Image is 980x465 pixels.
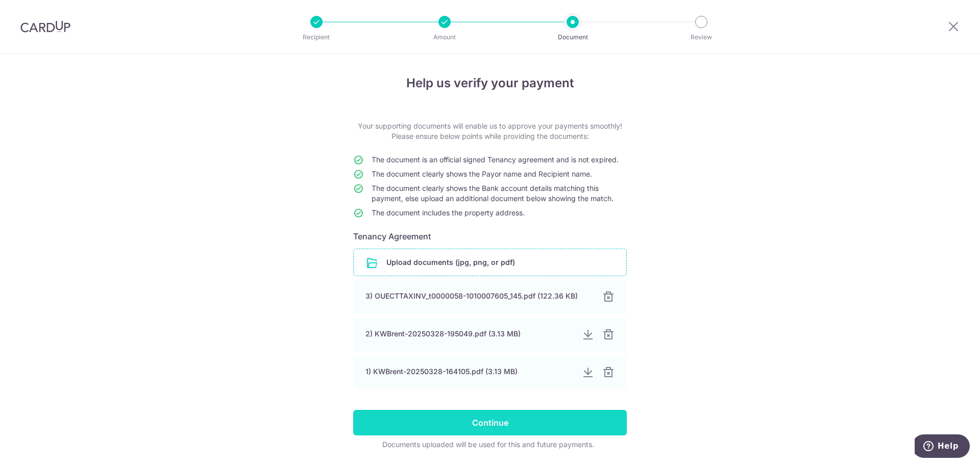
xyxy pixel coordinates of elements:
h4: Help us verify your payment [353,74,627,92]
div: 3) OUECTTAXINV_t0000058-1010007605_145.pdf (122.36 KB) [365,291,590,301]
p: Review [664,32,739,42]
p: Amount [407,32,482,42]
div: 1) KWBrent-20250328-164105.pdf (3.13 MB) [365,366,574,377]
img: CardUp [20,20,70,33]
h6: Tenancy Agreement [353,230,627,242]
div: Upload documents (jpg, png, or pdf) [353,249,627,276]
span: The document clearly shows the Payor name and Recipient name. [372,169,592,178]
div: Documents uploaded will be used for this and future payments. [353,439,623,450]
p: Your supporting documents will enable us to approve your payments smoothly! Please ensure below p... [353,121,627,141]
p: Document [535,32,610,42]
p: Recipient [279,32,354,42]
span: The document is an official signed Tenancy agreement and is not expired. [372,155,619,164]
iframe: Opens a widget where you can find more information [915,434,970,460]
span: The document clearly shows the Bank account details matching this payment, else upload an additio... [372,184,614,203]
input: Continue [353,410,627,435]
span: The document includes the property address. [372,208,525,217]
div: 2) KWBrent-20250328-195049.pdf (3.13 MB) [365,329,574,339]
